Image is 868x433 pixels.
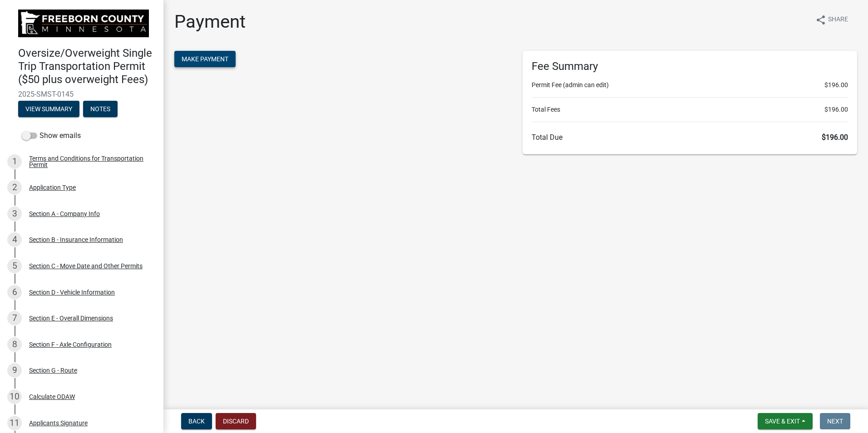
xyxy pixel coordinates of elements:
[824,80,848,90] span: $196.00
[7,207,22,221] div: 3
[22,130,81,141] label: Show emails
[188,418,205,425] span: Back
[828,15,848,25] span: Share
[532,60,848,73] h6: Fee Summary
[174,11,246,33] h1: Payment
[29,236,123,243] div: Section B - Insurance Information
[808,11,855,29] button: shareShare
[765,418,800,425] span: Save & Exit
[7,337,22,352] div: 8
[7,154,22,169] div: 1
[29,367,77,374] div: Section G - Route
[820,413,850,429] button: Next
[18,90,145,98] span: 2025-SMST-0145
[29,263,143,269] div: Section C - Move Date and Other Permits
[181,413,212,429] button: Back
[29,155,149,168] div: Terms and Conditions for Transportation Permit
[29,420,88,426] div: Applicants Signature
[216,413,256,429] button: Discard
[182,55,228,63] span: Make Payment
[29,184,76,191] div: Application Type
[29,211,100,217] div: Section A - Company Info
[7,363,22,378] div: 9
[7,389,22,404] div: 10
[83,101,118,117] button: Notes
[815,15,826,25] i: share
[827,418,843,425] span: Next
[7,259,22,273] div: 5
[7,311,22,325] div: 7
[29,394,75,400] div: Calculate ODAW
[83,106,118,113] wm-modal-confirm: Notes
[7,180,22,195] div: 2
[7,285,22,300] div: 6
[824,105,848,114] span: $196.00
[822,133,848,142] span: $196.00
[29,289,115,295] div: Section D - Vehicle Information
[532,133,848,142] h6: Total Due
[18,106,79,113] wm-modal-confirm: Summary
[174,51,236,67] button: Make Payment
[758,413,813,429] button: Save & Exit
[7,232,22,247] div: 4
[18,10,149,37] img: Freeborn County, Minnesota
[18,101,79,117] button: View Summary
[532,105,848,114] li: Total Fees
[18,47,156,86] h4: Oversize/Overweight Single Trip Transportation Permit ($50 plus overweight Fees)
[29,315,113,321] div: Section E - Overall Dimensions
[7,416,22,430] div: 11
[29,341,112,348] div: Section F - Axle Configuration
[532,80,848,90] li: Permit Fee (admin can edit)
